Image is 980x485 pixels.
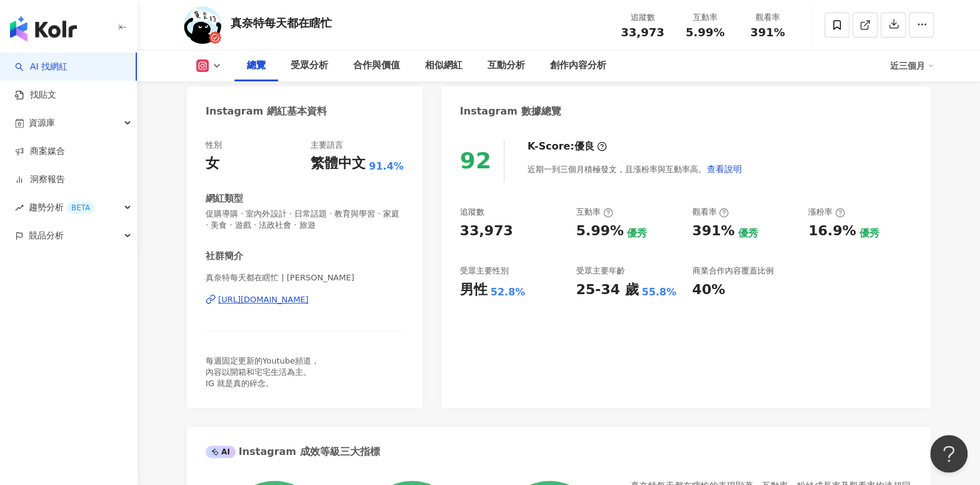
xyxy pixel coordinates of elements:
[206,140,222,151] div: 性別
[460,222,513,241] div: 33,973
[491,285,526,299] div: 52.8%
[576,265,624,277] div: 受眾主要年齡
[692,207,729,218] div: 觀看率
[206,154,219,173] div: 女
[218,294,309,305] div: [URL][DOMAIN_NAME]
[15,203,24,212] span: rise
[311,140,343,151] div: 主要語言
[706,156,742,181] button: 查看說明
[460,105,561,118] div: Instagram 數據總覽
[311,154,366,173] div: 繁體中文
[15,145,65,158] a: 商案媒合
[206,294,404,305] a: [URL][DOMAIN_NAME]
[206,208,404,231] span: 促購導購 · 室內外設計 · 日常話題 · 教育與學習 · 家庭 · 美食 · 遊戲 · 法政社會 · 旅遊
[487,58,525,73] div: 互動分析
[460,280,487,300] div: 男性
[15,173,65,186] a: 洞察報告
[808,207,845,218] div: 漲粉率
[737,227,757,240] div: 優秀
[29,193,95,222] span: 趨勢分析
[247,58,266,73] div: 總覽
[619,11,666,24] div: 追蹤數
[460,265,509,277] div: 受眾主要性別
[369,160,404,173] span: 91.4%
[206,356,319,388] span: 每週固定更新的Youtube頻道， 內容以開箱和宅宅生活為主。 IG 就是真的碎念。
[692,222,734,241] div: 391%
[859,227,879,240] div: 優秀
[184,6,221,44] img: KOL Avatar
[10,16,77,41] img: logo
[206,272,404,283] span: 真奈特每天都在瞎忙 | [PERSON_NAME]
[206,192,243,205] div: 網紅類型
[576,280,638,300] div: 25-34 歲
[206,445,379,459] div: Instagram 成效等級三大指標
[627,227,647,240] div: 優秀
[15,61,67,73] a: searchAI 找網紅
[576,207,612,218] div: 互動率
[692,265,773,277] div: 商業合作內容覆蓋比例
[808,222,856,241] div: 16.9%
[460,148,491,173] div: 92
[15,89,56,101] a: 找貼文
[621,26,664,39] span: 33,973
[692,280,725,300] div: 40%
[231,15,332,31] div: 真奈特每天都在瞎忙
[642,285,677,299] div: 55.8%
[930,435,967,472] iframe: Help Scout Beacon - Open
[206,446,236,458] div: AI
[291,58,328,73] div: 受眾分析
[425,58,462,73] div: 相似網紅
[460,207,484,218] div: 追蹤數
[353,58,400,73] div: 合作與價值
[206,250,243,263] div: 社群簡介
[66,202,95,214] div: BETA
[550,58,606,73] div: 創作內容分析
[750,26,785,39] span: 391%
[29,222,64,250] span: 競品分析
[574,140,594,153] div: 優良
[707,164,742,174] span: 查看說明
[206,105,327,118] div: Instagram 網紅基本資料
[890,56,934,76] div: 近三個月
[686,26,724,39] span: 5.99%
[681,11,729,24] div: 互動率
[29,109,55,137] span: 資源庫
[576,222,623,241] div: 5.99%
[744,11,791,24] div: 觀看率
[527,156,742,181] div: 近期一到三個月積極發文，且漲粉率與互動率高。
[527,140,607,153] div: K-Score :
